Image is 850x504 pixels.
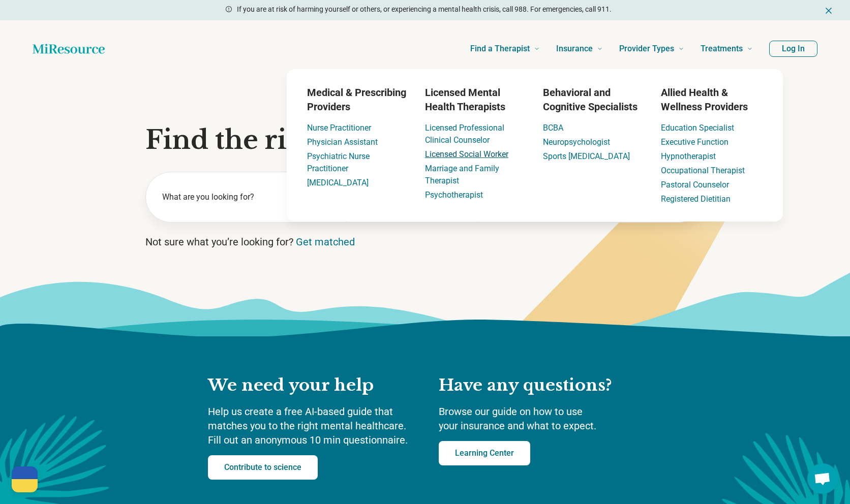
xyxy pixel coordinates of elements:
[661,85,763,114] h3: Allied Health & Wellness Providers
[661,180,729,190] a: Pastoral Counselor
[425,149,508,159] a: Licensed Social Worker
[307,151,370,173] a: Psychiatric Nurse Practitioner
[307,123,371,133] a: Nurse Practitioner
[425,85,527,114] h3: Licensed Mental Health Therapists
[237,4,612,15] p: If you are at risk of harming yourself or others, or experiencing a mental health crisis, call 98...
[425,190,483,200] a: Psychotherapist
[296,236,355,248] a: Get matched
[661,151,716,161] a: Hypnotherapist
[543,137,610,147] a: Neuropsychologist
[439,375,642,396] h2: Have any questions?
[307,85,409,114] h3: Medical & Prescribing Providers
[619,28,684,69] a: Provider Types
[470,42,530,56] span: Find a Therapist
[701,42,743,56] span: Treatments
[208,375,418,396] h2: We need your help
[145,125,705,155] h1: Find the right mental health care for you
[661,166,745,175] a: Occupational Therapist
[425,123,504,145] a: Licensed Professional Clinical Counselor
[701,28,753,69] a: Treatments
[543,151,630,161] a: Sports [MEDICAL_DATA]
[543,123,563,133] a: BCBA
[661,123,734,133] a: Education Specialist
[145,235,705,249] p: Not sure what you’re looking for?
[807,463,838,494] div: Open chat
[33,39,105,59] a: Home page
[425,164,499,185] a: Marriage and Family Therapist
[307,137,378,147] a: Physician Assistant
[556,28,603,69] a: Insurance
[208,455,318,480] a: Contribute to science
[162,191,333,203] label: What are you looking for?
[439,404,642,433] p: Browse our guide on how to use your insurance and what to expect.
[661,137,728,147] a: Executive Function
[307,178,369,187] a: [MEDICAL_DATA]
[226,69,844,222] div: Provider Types
[661,194,731,204] a: Registered Dietitian
[556,42,593,56] span: Insurance
[619,42,674,56] span: Provider Types
[769,41,817,57] button: Log In
[208,404,418,447] p: Help us create a free AI-based guide that matches you to the right mental healthcare. Fill out an...
[439,441,530,465] a: Learning Center
[824,4,834,16] button: Dismiss
[470,28,540,69] a: Find a Therapist
[543,85,645,114] h3: Behavioral and Cognitive Specialists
